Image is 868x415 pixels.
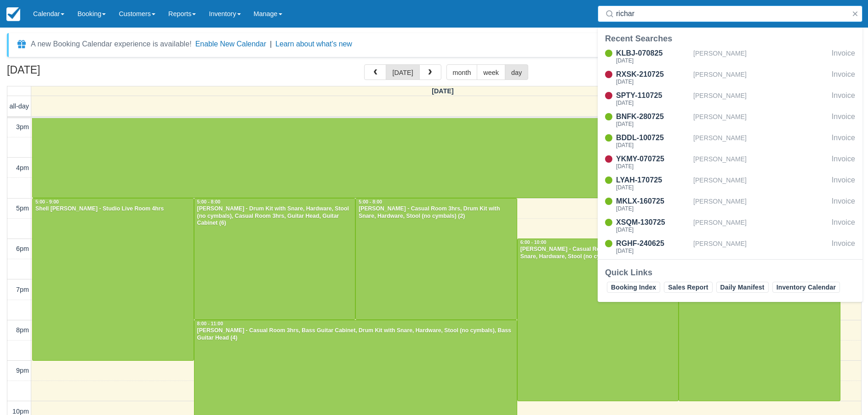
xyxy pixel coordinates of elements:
span: 3pm [16,123,29,131]
a: RGHF-240625[DATE][PERSON_NAME]Invoice [598,238,862,256]
a: Booking Index [607,282,660,293]
a: Learn about what's new [275,40,352,48]
div: XSQM-130725 [616,217,690,228]
span: | [270,40,272,48]
div: [PERSON_NAME] - Casual Room 4hrs, Drum Kit with Snare, Hardware, Stool (no cymbals) (2) [520,246,676,261]
div: Recent Searches [605,33,855,44]
a: XSQM-130725[DATE][PERSON_NAME]Invoice [598,217,862,234]
a: BNFK-280725[DATE][PERSON_NAME]Invoice [598,111,862,129]
div: SPTY-110725 [616,90,690,101]
div: RGHF-240625 [616,238,690,249]
div: [PERSON_NAME] - Casual Room 3hrs, Bass Guitar Cabinet, Drum Kit with Snare, Hardware, Stool (no c... [197,327,514,342]
div: [DATE] [616,206,690,211]
div: Invoice [832,196,855,213]
div: [DATE] [616,100,690,106]
span: 5:00 - 8:00 [197,199,221,205]
div: [PERSON_NAME] - Drum Kit with Snare, Hardware, Stool (no cymbals), Casual Room 3hrs, Guitar Head,... [197,205,353,227]
span: 6:00 - 10:00 [520,240,547,245]
a: Daily Manifest [716,282,769,293]
div: [DATE] [616,142,690,148]
div: [PERSON_NAME] [693,69,828,86]
a: RXSK-210725[DATE][PERSON_NAME]Invoice [598,69,862,86]
div: Invoice [832,217,855,234]
h2: [DATE] [7,64,123,81]
div: [PERSON_NAME] [693,48,828,65]
span: 4pm [16,164,29,171]
span: 6pm [16,245,29,252]
div: [DATE] [616,121,690,127]
div: [PERSON_NAME] - Casual Room 3hrs, Drum Kit with Snare, Hardware, Stool (no cymbals) (2) [358,205,514,220]
a: SPTY-110725[DATE][PERSON_NAME]Invoice [598,90,862,108]
div: [PERSON_NAME] [693,132,828,150]
a: Inventory Calendar [772,282,840,293]
div: Invoice [832,111,855,129]
a: 5:00 - 8:00[PERSON_NAME] - Casual Room 3hrs, Drum Kit with Snare, Hardware, Stool (no cymbals) (2) [355,198,517,320]
span: all-day [10,102,29,110]
div: [PERSON_NAME] [693,111,828,129]
span: 10pm [12,408,29,415]
div: Invoice [832,153,855,171]
div: Invoice [832,175,855,192]
div: Quick Links [605,267,855,278]
div: Invoice [832,48,855,65]
div: [PERSON_NAME] [693,153,828,171]
div: RXSK-210725 [616,69,690,80]
div: [PERSON_NAME] [693,238,828,256]
div: Invoice [832,90,855,108]
button: day [505,64,528,80]
div: [DATE] [616,164,690,169]
div: Invoice [832,132,855,150]
div: Invoice [832,69,855,86]
span: 9pm [16,367,29,374]
a: 5:00 - 8:00[PERSON_NAME] - Drum Kit with Snare, Hardware, Stool (no cymbals), Casual Room 3hrs, G... [194,198,356,320]
a: 5:00 - 9:00Shell [PERSON_NAME] - Studio Live Room 4hrs [32,198,194,361]
span: 5:00 - 8:00 [359,199,382,205]
span: [DATE] [432,87,454,95]
a: MKLX-160725[DATE][PERSON_NAME]Invoice [598,196,862,213]
div: [PERSON_NAME] [693,196,828,213]
a: 6:00 - 10:00[PERSON_NAME] - Casual Room 4hrs, Drum Kit with Snare, Hardware, Stool (no cymbals) (2) [517,239,679,401]
div: [DATE] [616,58,690,63]
span: 8:00 - 11:00 [197,321,223,326]
button: [DATE] [386,64,419,80]
button: Enable New Calendar [195,40,266,49]
a: 6:00 - 10:00[PERSON_NAME] - Casual Room 4hrs [679,239,840,401]
a: KLBJ-070825[DATE][PERSON_NAME]Invoice [598,48,862,65]
span: 5pm [16,205,29,212]
div: YKMY-070725 [616,153,690,165]
div: BDDL-100725 [616,132,690,143]
div: [DATE] [616,185,690,190]
div: MKLX-160725 [616,196,690,207]
img: checkfront-main-nav-mini-logo.png [6,7,20,21]
span: 7pm [16,286,29,293]
div: [PERSON_NAME] [693,90,828,108]
a: BDDL-100725[DATE][PERSON_NAME]Invoice [598,132,862,150]
div: [PERSON_NAME] [693,175,828,192]
div: LYAH-170725 [616,175,690,186]
div: [PERSON_NAME] [693,217,828,234]
span: 8pm [16,326,29,334]
div: A new Booking Calendar experience is available! [31,39,192,50]
button: week [477,64,505,80]
div: BNFK-280725 [616,111,690,122]
div: [DATE] [616,79,690,85]
div: Shell [PERSON_NAME] - Studio Live Room 4hrs [35,205,191,213]
input: Search ( / ) [616,6,848,22]
div: Invoice [832,238,855,256]
div: [DATE] [616,248,690,254]
a: Sales Report [664,282,712,293]
span: 5:00 - 9:00 [35,199,59,205]
a: YKMY-070725[DATE][PERSON_NAME]Invoice [598,153,862,171]
div: KLBJ-070825 [616,48,690,59]
div: [DATE] [616,227,690,233]
button: month [446,64,478,80]
a: LYAH-170725[DATE][PERSON_NAME]Invoice [598,175,862,192]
